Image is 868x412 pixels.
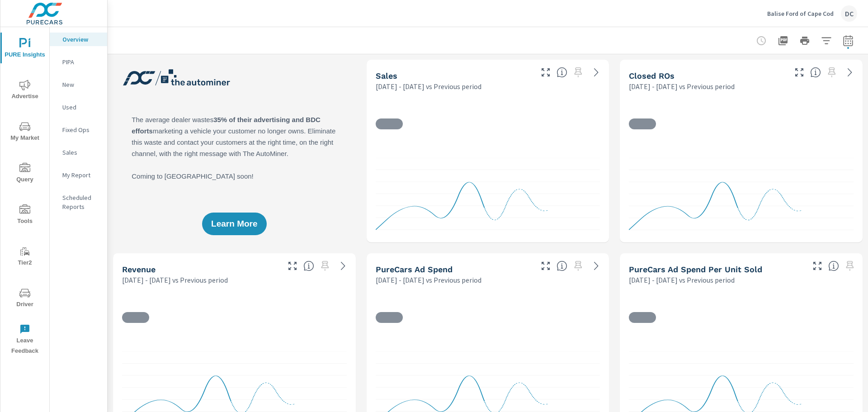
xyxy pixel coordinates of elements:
[62,80,100,89] p: New
[376,265,453,274] h5: PureCars Ad Spend
[62,170,100,180] p: My Report
[589,65,604,80] a: See more details in report
[62,35,100,44] p: Overview
[50,55,107,69] div: PIPA
[50,191,107,213] div: Scheduled Reports
[211,220,257,228] span: Learn More
[3,246,47,268] span: Tier2
[557,260,567,271] span: Total cost of media for all PureCars channels for the selected dealership group over the selected...
[303,260,314,271] span: Total sales revenue over the selected date range. [Source: This data is sourced from the dealer’s...
[810,67,821,78] span: Number of Repair Orders Closed by the selected dealership group over the selected time range. [So...
[538,65,553,80] button: Make Fullscreen
[767,9,834,18] p: Balise Ford of Cape Cod
[629,71,675,81] h5: Closed ROs
[376,81,481,92] p: [DATE] - [DATE] vs Previous period
[62,193,100,211] p: Scheduled Reports
[0,27,49,360] div: nav menu
[122,275,228,285] p: [DATE] - [DATE] vs Previous period
[571,65,585,80] span: Select a preset date range to save this widget
[3,324,47,356] span: Leave Feedback
[50,100,107,114] div: Used
[629,265,762,274] h5: PureCars Ad Spend Per Unit Sold
[817,32,835,50] button: Apply Filters
[843,259,857,273] span: Select a preset date range to save this widget
[336,259,350,273] a: See more details in report
[50,78,107,91] div: New
[50,123,107,137] div: Fixed Ops
[62,148,100,157] p: Sales
[3,288,47,310] span: Driver
[841,5,857,22] div: DC
[62,57,100,66] p: PIPA
[285,259,300,273] button: Make Fullscreen
[3,163,47,185] span: Query
[828,260,839,271] span: Average cost of advertising per each vehicle sold at the dealer over the selected date range. The...
[571,259,585,273] span: Select a preset date range to save this widget
[376,275,481,285] p: [DATE] - [DATE] vs Previous period
[629,275,735,285] p: [DATE] - [DATE] vs Previous period
[538,259,553,273] button: Make Fullscreen
[825,65,839,80] span: Select a preset date range to save this widget
[557,67,567,78] span: Number of vehicles sold by the dealership over the selected date range. [Source: This data is sou...
[62,103,100,112] p: Used
[3,204,47,227] span: Tools
[376,71,397,81] h5: Sales
[839,32,857,50] button: Select Date Range
[202,213,266,235] button: Learn More
[792,65,807,80] button: Make Fullscreen
[843,65,857,80] a: See more details in report
[50,146,107,159] div: Sales
[629,81,735,92] p: [DATE] - [DATE] vs Previous period
[810,259,825,273] button: Make Fullscreen
[318,259,332,273] span: Select a preset date range to save this widget
[3,80,47,102] span: Advertise
[50,168,107,182] div: My Report
[62,125,100,134] p: Fixed Ops
[50,33,107,46] div: Overview
[589,259,604,273] a: See more details in report
[3,121,47,143] span: My Market
[796,32,814,50] button: Print Report
[122,265,156,274] h5: Revenue
[3,38,47,60] span: PURE Insights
